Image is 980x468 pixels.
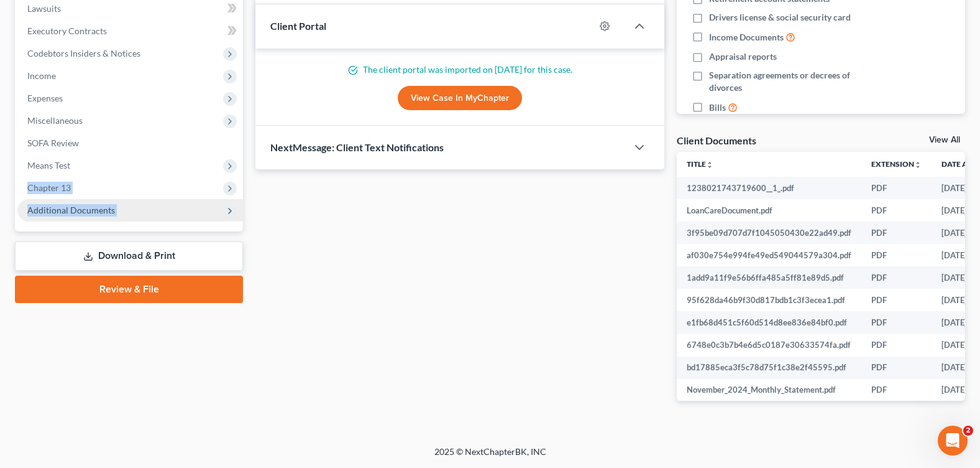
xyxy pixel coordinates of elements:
[677,379,861,401] td: November_2024_Monthly_Statement.pdf
[136,446,845,468] div: 2025 © NextChapterBK, INC
[861,379,932,401] td: PDF
[27,48,140,58] span: Codebtors Insiders & Notices
[677,311,861,334] td: e1fb68d451c5f60d514d8ee836e84bf0.pdf
[15,241,243,271] a: Download & Print
[17,132,243,154] a: SOFA Review
[709,101,726,114] span: Bills
[270,63,649,76] p: The client portal was imported on [DATE] for this case.
[270,20,326,32] span: Client Portal
[938,426,968,456] iframe: Intercom live chat
[677,266,861,289] td: 1add9a11f9e56b6ffa485a5ff81e89d5.pdf
[709,11,851,24] span: Drivers license & social security card
[709,50,777,63] span: Appraisal reports
[27,205,115,215] span: Additional Documents
[27,93,63,103] span: Expenses
[861,311,932,334] td: PDF
[15,276,243,303] a: Review & File
[929,136,960,144] a: View All
[871,159,922,169] a: Extensionunfold_more
[27,160,70,171] span: Means Test
[914,161,922,169] i: unfold_more
[861,199,932,222] td: PDF
[677,334,861,357] td: 6748e0c3b7b4e6d5c0187e30633574fa.pdf
[861,177,932,199] td: PDF
[270,141,444,153] span: NextMessage: Client Text Notifications
[861,222,932,244] td: PDF
[709,31,784,44] span: Income Documents
[677,177,861,199] td: 1238021743719600__1_.pdf
[677,244,861,266] td: af030e754e994fe49ed549044579a304.pdf
[398,86,522,111] a: View Case in MyChapter
[677,289,861,311] td: 95f628da46b9f30d817bdb1c3f3ecea1.pdf
[861,334,932,357] td: PDF
[861,357,932,379] td: PDF
[27,182,71,193] span: Chapter 13
[963,426,973,436] span: 2
[27,138,79,148] span: SOFA Review
[861,266,932,289] td: PDF
[677,357,861,379] td: bd17885eca3f5c78d75f1c38e2f45595.pdf
[27,26,107,36] span: Executory Contracts
[677,134,756,147] div: Client Documents
[17,20,243,42] a: Executory Contracts
[27,3,61,14] span: Lawsuits
[861,244,932,266] td: PDF
[709,69,882,94] span: Separation agreements or decrees of divorces
[687,159,713,169] a: Titleunfold_more
[861,289,932,311] td: PDF
[27,115,83,126] span: Miscellaneous
[677,222,861,244] td: 3f95be09d707d7f1045050430e22ad49.pdf
[27,70,56,81] span: Income
[706,161,713,169] i: unfold_more
[677,199,861,222] td: LoanCareDocument.pdf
